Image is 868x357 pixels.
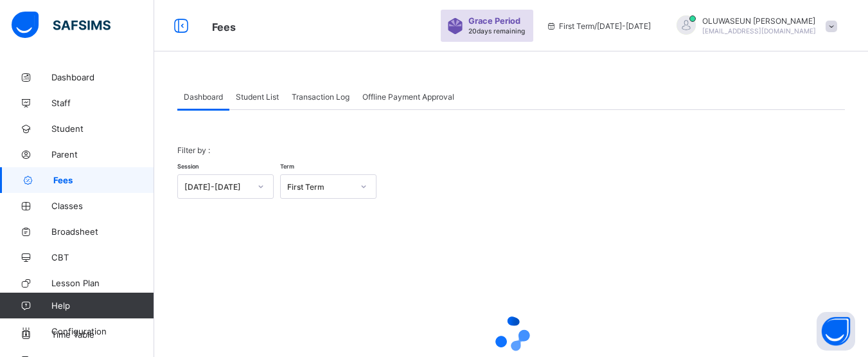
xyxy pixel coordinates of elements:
span: Fees [212,21,236,33]
span: Classes [51,201,154,211]
span: Student List [236,92,279,102]
span: [EMAIL_ADDRESS][DOMAIN_NAME] [702,27,816,35]
span: Help [51,300,154,311]
span: CBT [51,252,154,262]
span: Session [177,163,199,170]
span: Parent [51,149,154,160]
span: Broadsheet [51,226,154,237]
span: Lesson Plan [51,278,154,288]
span: Dashboard [184,92,223,102]
span: Term [280,163,294,170]
span: Filter by : [177,145,210,155]
button: Open asap [817,312,855,351]
span: Grace Period [468,16,520,26]
span: Offline Payment Approval [362,92,454,102]
div: OLUWASEUNGEORGE [664,15,844,37]
span: 20 days remaining [468,27,525,35]
span: Student [51,124,154,134]
img: safsims [12,12,111,39]
span: session/term information [546,21,651,31]
img: sticker-purple.71386a28dfed39d6af7621340158ba97.svg [447,18,463,34]
span: Dashboard [51,72,154,82]
span: Configuration [51,326,154,336]
span: OLUWASEUN [PERSON_NAME] [702,16,816,26]
span: Fees [53,175,154,185]
div: First Term [287,182,353,192]
span: Transaction Log [292,92,350,102]
div: [DATE]-[DATE] [184,182,250,192]
span: Staff [51,98,154,108]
